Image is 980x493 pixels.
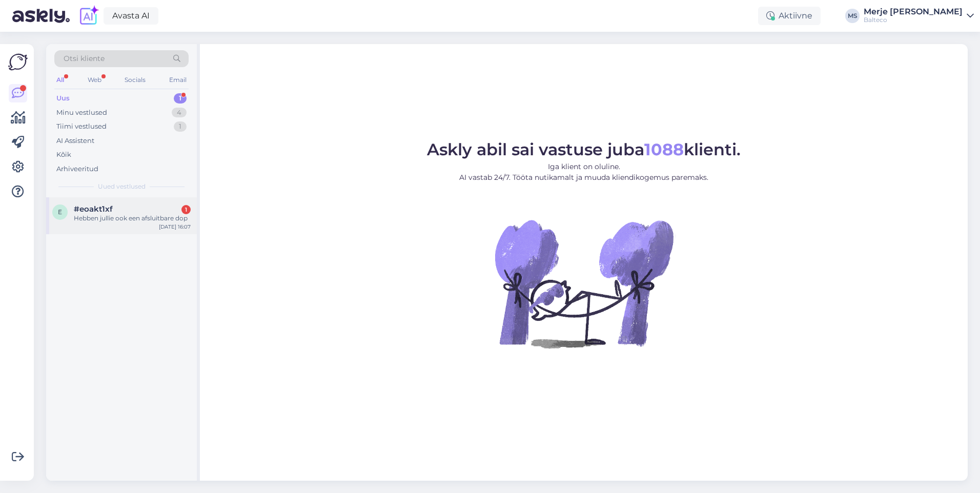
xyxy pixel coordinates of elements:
[122,73,148,87] div: Socials
[78,5,99,27] img: explore-ai
[181,205,191,214] div: 1
[56,93,70,104] div: Uus
[644,139,684,159] b: 1088
[845,9,860,23] div: MS
[56,164,98,174] div: Arhiveeritud
[174,121,187,132] div: 1
[104,7,158,25] a: Avasta AI
[64,53,105,64] span: Otsi kliente
[758,7,821,25] div: Aktiivne
[54,73,66,87] div: All
[8,52,28,72] img: Askly Logo
[167,73,189,87] div: Email
[174,93,187,104] div: 1
[864,8,963,16] div: Merje [PERSON_NAME]
[98,182,146,191] span: Uued vestlused
[58,208,62,216] span: e
[56,121,107,132] div: Tiimi vestlused
[56,108,107,118] div: Minu vestlused
[427,139,741,159] span: Askly abil sai vastuse juba klienti.
[864,16,963,24] div: Balteco
[427,161,741,183] p: Iga klient on oluline. AI vastab 24/7. Tööta nutikamalt ja muuda kliendikogemus paremaks.
[492,191,676,376] img: No Chat active
[74,214,191,223] div: Hebben jullie ook een afsluitbare dop
[159,223,191,231] div: [DATE] 16:07
[74,204,113,214] span: #eoakt1xf
[56,136,94,146] div: AI Assistent
[56,150,71,160] div: Kõik
[864,8,974,24] a: Merje [PERSON_NAME]Balteco
[86,73,104,87] div: Web
[172,108,187,118] div: 4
